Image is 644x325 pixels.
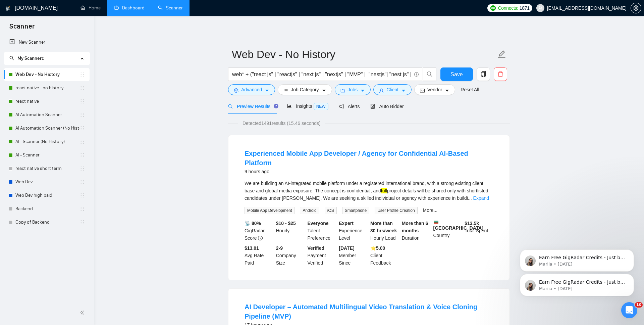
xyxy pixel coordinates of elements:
[79,206,85,212] span: holder
[79,126,85,131] span: holder
[9,55,44,61] span: My Scanners
[348,86,358,93] span: Jobs
[15,202,79,216] a: Backend
[79,85,85,91] span: holder
[245,303,477,320] a: AI Developer – Automated Multilingual Video Translation & Voice Cloning Pipeline (MVP)
[468,195,472,201] span: ...
[4,122,90,135] li: AI Automation Scanner (No History)
[635,302,643,308] span: 10
[234,88,238,93] span: setting
[243,220,275,242] div: GigRadar Score
[440,67,473,81] button: Save
[308,245,325,251] b: Verified
[314,103,328,110] span: NEW
[494,67,507,81] button: delete
[276,221,296,226] b: $10 - $25
[275,244,306,267] div: Company Size
[423,71,436,77] span: search
[339,221,354,226] b: Expert
[15,216,79,229] a: Copy of Backend
[339,245,354,251] b: [DATE]
[360,88,365,93] span: caret-down
[15,68,79,81] a: Web Dev - No History
[15,95,79,108] a: react native
[15,189,79,202] a: Web Dev high paid
[291,86,319,93] span: Job Category
[15,162,79,175] a: react native short term
[15,122,79,135] a: AI Automation Scanner (No History)
[420,88,425,93] span: idcard
[79,179,85,185] span: holder
[228,104,233,109] span: search
[79,152,85,158] span: holder
[245,221,261,226] b: 📡 80%
[245,168,493,176] div: 9 hours ago
[283,88,288,93] span: bars
[15,135,79,148] a: AI - Scanner (No History)
[340,88,345,93] span: folder
[335,84,371,95] button: folderJobscaret-down
[241,86,262,93] span: Advanced
[370,245,385,251] b: ⭐️ 5.00
[477,67,490,81] button: copy
[308,221,329,226] b: Everyone
[337,220,369,242] div: Experience Level
[4,202,90,216] li: Backend
[373,84,412,95] button: userClientcaret-down
[621,302,637,318] iframe: Intercom live chat
[9,36,84,49] a: New Scanner
[342,207,369,214] span: Smartphone
[369,220,400,242] div: Hourly Load
[273,103,279,109] div: Tooltip anchor
[414,72,419,77] span: info-circle
[4,81,90,95] li: react native - no history
[15,148,79,162] a: AI - Scanner
[538,6,543,10] span: user
[79,72,85,77] span: holder
[114,5,145,11] a: dashboardDashboard
[386,86,398,93] span: Client
[228,84,275,95] button: settingAdvancedcaret-down
[490,5,496,11] img: upwork-logo.png
[402,221,428,233] b: More than 6 months
[17,55,44,61] span: My Scanners
[461,86,479,93] a: Reset All
[381,188,387,193] mark: full
[265,88,269,93] span: caret-down
[4,216,90,229] li: Copy of Backend
[465,221,479,226] b: $ 13.5k
[423,207,438,213] a: More...
[370,221,397,233] b: More than 30 hrs/week
[278,84,332,95] button: barsJob Categorycaret-down
[4,95,90,108] li: react native
[369,244,400,267] div: Client Feedback
[401,88,406,93] span: caret-down
[79,166,85,171] span: holder
[275,220,306,242] div: Hourly
[473,195,489,201] a: Expand
[337,244,369,267] div: Member Since
[15,175,79,189] a: Web Dev
[245,207,294,214] span: Mobile App Development
[79,99,85,104] span: holder
[631,5,641,11] a: setting
[631,5,641,11] span: setting
[375,207,417,214] span: User Profile Creation
[79,220,85,225] span: holder
[434,220,438,224] img: 🇧🇬
[4,68,90,81] li: Web Dev - No History
[15,81,79,95] a: react native - no history
[79,139,85,144] span: holder
[243,244,275,267] div: Avg Rate Paid
[520,4,530,12] span: 1871
[427,86,442,93] span: Vendor
[631,3,641,13] button: setting
[432,220,464,242] div: Country
[4,148,90,162] li: AI - Scanner
[79,112,85,118] span: holder
[4,162,90,175] li: react native short term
